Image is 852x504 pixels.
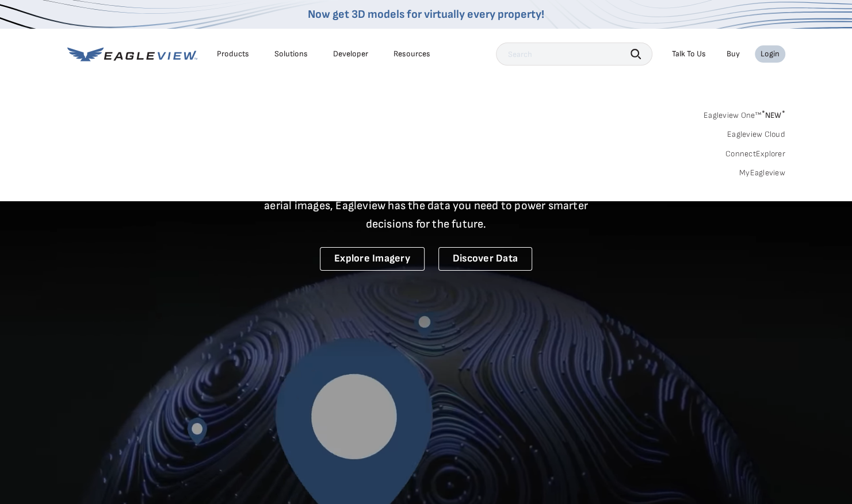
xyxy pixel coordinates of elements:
[761,49,780,59] div: Login
[274,49,308,59] div: Solutions
[320,247,425,271] a: Explore Imagery
[672,49,706,59] div: Talk To Us
[217,49,249,59] div: Products
[496,43,652,66] input: Search
[250,178,602,233] p: A new era starts here. Built on more than 3.5 billion high-resolution aerial images, Eagleview ha...
[438,247,532,271] a: Discover Data
[727,49,740,59] a: Buy
[725,149,785,159] a: ConnectExplorer
[393,49,430,59] div: Resources
[739,168,785,178] a: MyEagleview
[308,7,544,21] a: Now get 3D models for virtually every property!
[704,107,785,120] a: Eagleview One™*NEW*
[761,110,785,120] span: NEW
[333,49,368,59] a: Developer
[727,129,785,140] a: Eagleview Cloud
